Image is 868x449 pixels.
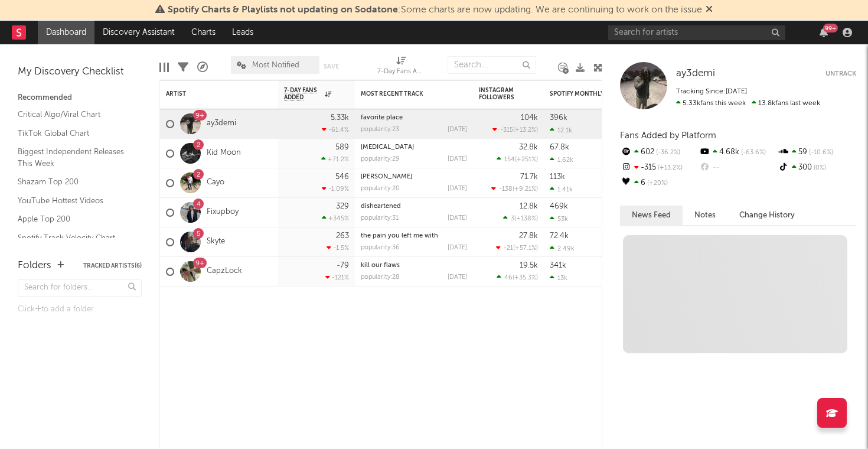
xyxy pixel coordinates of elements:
div: popularity: 20 [361,186,400,192]
div: 1.62k [550,156,573,164]
span: Most Notified [252,61,299,69]
div: Instagram Followers [479,87,520,101]
div: 12.8k [520,203,538,210]
div: 104k [521,114,538,122]
span: -315 [500,127,513,134]
div: My Discovery Checklist [18,65,142,79]
span: 13.8k fans last week [676,100,820,107]
div: 1.41k [550,186,573,193]
a: ay3demi [676,68,715,80]
a: [MEDICAL_DATA] [361,144,414,151]
span: 3 [511,216,514,222]
div: 2.49k [550,245,575,252]
input: Search for folders... [18,279,142,297]
div: 6 [620,175,699,191]
a: Leads [224,21,262,44]
div: ( ) [496,244,538,252]
a: CapzLock [207,266,242,276]
span: -138 [499,186,513,193]
button: Save [324,63,339,70]
span: +57.1 % [515,245,536,252]
span: +35.3 % [514,275,536,281]
span: +138 % [516,216,536,222]
div: 469k [550,203,568,210]
div: popularity: 29 [361,156,400,162]
a: [PERSON_NAME] [361,174,412,180]
div: Recommended [18,91,142,105]
div: 396k [550,114,567,122]
span: ay3demi [676,69,715,79]
div: Click to add a folder. [18,302,142,317]
button: Notes [683,206,727,225]
div: [DATE] [448,245,467,251]
div: ( ) [497,274,538,281]
input: Search... [448,56,536,74]
div: 72.4k [550,232,569,240]
div: +71.2 % [321,155,349,163]
span: -10.6 % [807,149,833,156]
div: -- [699,160,777,175]
div: 113k [550,173,565,181]
button: 99+ [820,28,828,37]
a: Spotify Track Velocity Chart [18,232,130,245]
button: Untrack [825,68,856,80]
a: Critical Algo/Viral Chart [18,108,130,121]
div: Edit Columns [159,50,169,84]
button: Tracked Artists(6) [83,263,142,269]
span: -63.6 % [739,149,766,156]
div: Filters [178,50,188,84]
a: Dashboard [38,21,94,44]
div: Folders [18,259,51,273]
div: ( ) [497,155,538,163]
div: 329 [336,203,349,210]
a: kill our flaws [361,262,400,269]
div: 59 [778,145,856,160]
div: ( ) [492,126,538,134]
div: muse [361,144,467,151]
a: TikTok Global Chart [18,127,130,140]
a: YouTube Hottest Videos [18,194,130,207]
span: +20 % [645,180,668,187]
div: [DATE] [448,215,467,222]
a: the pain you left me with [361,233,438,239]
span: 46 [504,275,513,281]
div: 71.7k [520,173,538,181]
div: favorite place [361,115,467,121]
a: Skyte [207,237,225,247]
a: Biggest Independent Releases This Week [18,145,130,170]
button: Change History [727,206,807,225]
span: Tracking Since: [DATE] [676,88,747,95]
div: -121 % [325,274,349,281]
div: the pain you left me with [361,233,467,239]
div: -1.5 % [327,244,349,252]
span: +251 % [517,157,536,163]
a: Fixupboy [207,207,239,217]
span: +13.2 % [656,165,683,171]
div: 5.33k [331,114,349,122]
span: 154 [504,157,515,163]
div: popularity: 36 [361,245,400,251]
div: 300 [778,160,856,175]
div: popularity: 23 [361,126,399,133]
div: kill our flaws [361,262,467,269]
div: 546 [335,173,349,181]
span: 5.33k fans this week [676,100,746,107]
div: [DATE] [448,126,467,133]
div: 7-Day Fans Added (7-Day Fans Added) [377,65,425,79]
a: Charts [183,21,224,44]
a: Shazam Top 200 [18,175,130,188]
div: popularity: 28 [361,274,400,281]
div: 7-Day Fans Added (7-Day Fans Added) [377,50,425,84]
a: Apple Top 200 [18,213,130,226]
div: 263 [336,232,349,240]
div: 13k [550,274,567,282]
div: +345 % [322,214,349,222]
a: ay3demi [207,119,236,129]
div: 27.8k [519,232,538,240]
span: -21 [504,245,513,252]
input: Search for artists [608,25,785,40]
span: 0 % [812,165,826,171]
div: 12.1k [550,126,572,134]
a: Kid Moon [207,148,241,158]
span: +13.2 % [515,127,536,134]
